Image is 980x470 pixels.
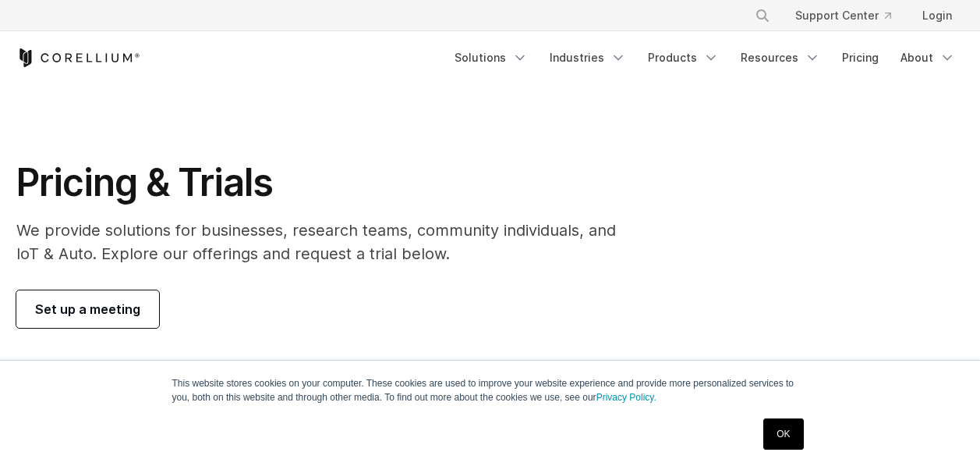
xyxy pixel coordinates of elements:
[910,2,964,30] a: Login
[172,376,808,404] p: This website stores cookies on your computer. These cookies are used to improve your website expe...
[763,418,803,450] a: OK
[445,44,537,72] a: Solutions
[16,219,638,265] p: We provide solutions for businesses, research teams, community individuals, and IoT & Auto. Explo...
[16,48,140,67] a: Corellium Home
[596,392,656,403] a: Privacy Policy.
[445,44,964,72] div: Navigation Menu
[833,44,888,72] a: Pricing
[16,290,159,328] a: Set up a meeting
[35,300,140,319] span: Set up a meeting
[639,44,728,72] a: Products
[540,44,635,72] a: Industries
[748,2,777,30] button: Search
[783,2,904,30] a: Support Center
[891,44,964,72] a: About
[736,2,964,30] div: Navigation Menu
[731,44,830,72] a: Resources
[16,159,638,206] h1: Pricing & Trials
